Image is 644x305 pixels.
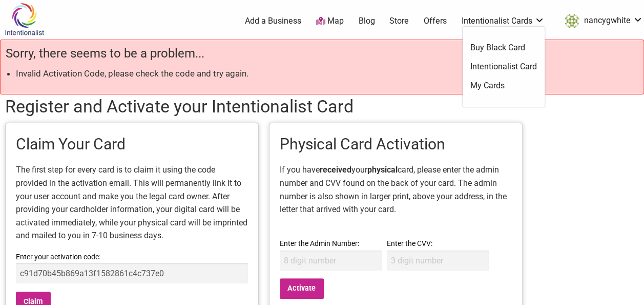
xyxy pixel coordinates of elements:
[280,251,382,271] input: 8 digit number
[245,15,301,27] a: Add a Business
[389,15,409,27] a: Store
[387,237,489,250] label: Enter the CVV:
[280,163,512,229] p: If you have your card, please enter the admin number and CVV found on the back of your card. The ...
[367,165,398,175] b: physical
[470,42,537,53] a: Buy Black Card
[16,163,248,242] p: The first step for every card is to claim it using the code provided in the activation email. Thi...
[559,12,643,30] a: nancygwhite
[16,251,248,263] label: Enter your activation code:
[5,94,639,119] h1: Register and Activate your Intentionalist Card
[16,263,248,283] input: 32 characters of letters and numbers
[316,15,344,27] a: Map
[280,134,512,155] h2: Physical Card Activation
[16,134,248,155] h2: Claim Your Card
[320,165,351,175] b: received
[280,278,324,299] input: Activate
[424,15,447,27] a: Offers
[470,80,537,91] a: My Cards
[462,15,545,27] a: Intentionalist Cards
[6,45,638,63] h4: Sorry, there seems to be a problem...
[387,251,489,271] input: 3 digit number
[16,67,638,81] li: Invalid Activation Code, please check the code and try again.
[358,15,375,27] a: Blog
[470,61,537,72] a: Intentionalist Card
[280,237,382,250] label: Enter the Admin Number:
